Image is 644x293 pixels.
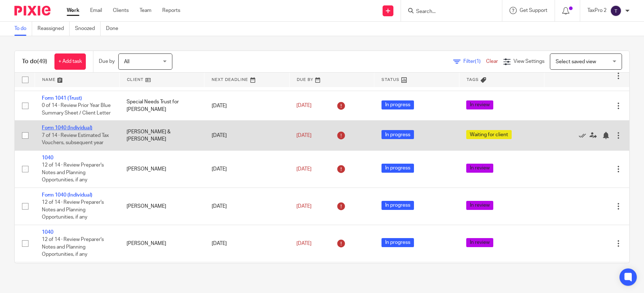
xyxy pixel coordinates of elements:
[204,150,289,188] td: [DATE]
[466,201,493,210] span: In review
[106,22,124,36] a: Done
[381,164,414,173] span: In progress
[42,230,53,235] a: 1040
[466,164,493,173] span: In review
[99,58,115,65] p: Due by
[204,91,289,120] td: [DATE]
[296,204,312,209] span: [DATE]
[42,193,92,198] a: Form 1040 (Individual)
[296,167,312,172] span: [DATE]
[119,225,204,262] td: [PERSON_NAME]
[42,103,111,116] span: 0 of 14 · Review Prior Year Blue Summary Sheet / Client Letter
[513,59,544,64] span: View Settings
[14,6,50,16] img: Pixie
[119,91,204,120] td: Special Needs Trust for [PERSON_NAME]
[67,7,79,14] a: Work
[296,103,312,108] span: [DATE]
[113,7,129,14] a: Clients
[466,238,493,247] span: In review
[42,133,109,146] span: 7 of 14 · Review Estimated Tax Vouchers, subsequent year
[381,130,414,139] span: In progress
[204,121,289,150] td: [DATE]
[37,59,47,64] span: (49)
[466,100,493,109] span: In review
[162,7,180,14] a: Reports
[415,9,480,15] input: Search
[22,58,47,65] h1: To do
[466,130,512,139] span: Waiting for client
[42,163,104,182] span: 12 of 14 · Review Preparer's Notes and Planning Opportunities, if any
[296,241,312,246] span: [DATE]
[381,238,414,247] span: In progress
[124,59,129,64] span: All
[204,188,289,225] td: [DATE]
[38,22,70,36] a: Reassigned
[381,100,414,109] span: In progress
[467,78,479,82] span: Tags
[75,22,101,36] a: Snoozed
[42,96,82,101] a: Form 1041 (Trust)
[587,7,606,14] p: TaxPro 2
[463,59,486,64] span: Filter
[42,125,92,130] a: Form 1040 (Individual)
[296,133,312,138] span: [DATE]
[42,155,53,160] a: 1040
[520,8,547,13] span: Get Support
[42,200,104,220] span: 12 of 14 · Review Preparer's Notes and Planning Opportunities, if any
[119,188,204,225] td: [PERSON_NAME]
[204,225,289,262] td: [DATE]
[14,22,32,36] a: To do
[119,150,204,188] td: [PERSON_NAME]
[54,53,86,70] a: + Add task
[140,7,151,14] a: Team
[381,201,414,210] span: In progress
[119,121,204,150] td: [PERSON_NAME] & [PERSON_NAME]
[579,132,590,139] a: Mark as done
[475,59,481,64] span: (1)
[42,237,104,257] span: 12 of 14 · Review Preparer's Notes and Planning Opportunities, if any
[556,59,596,64] span: Select saved view
[486,59,498,64] a: Clear
[610,5,622,17] img: svg%3E
[90,7,102,14] a: Email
